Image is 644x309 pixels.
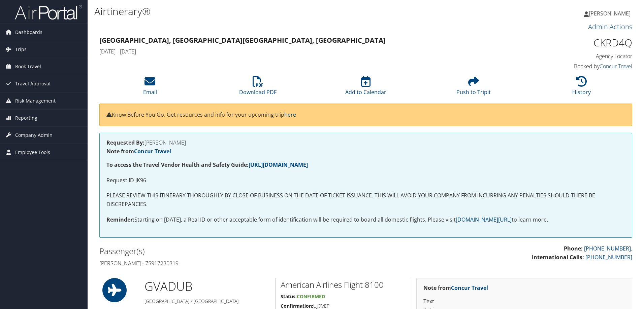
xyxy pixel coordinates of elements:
h1: CKRD4Q [507,36,632,50]
strong: Requested By: [106,139,144,146]
h5: [GEOGRAPHIC_DATA] / [GEOGRAPHIC_DATA] [144,298,270,305]
span: Risk Management [15,92,56,109]
a: Admin Actions [588,22,632,31]
img: airportal-logo.png [15,4,82,20]
h1: Airtinerary® [94,4,456,18]
a: [URL][DOMAIN_NAME] [249,161,308,168]
a: Download PDF [239,80,277,96]
a: [DOMAIN_NAME][URL] [456,216,512,223]
a: Push to Tripit [456,80,491,96]
h2: American Airlines Flight 8100 [281,279,406,291]
span: Confirmed [297,293,325,300]
a: here [284,111,296,118]
a: Add to Calendar [345,80,386,96]
p: Request ID JK96 [106,176,625,185]
a: Concur Travel [600,63,632,70]
a: Concur Travel [451,284,488,292]
span: Travel Approval [15,75,51,92]
h4: [DATE] - [DATE] [99,48,496,55]
span: Book Travel [15,58,41,75]
span: Company Admin [15,127,53,144]
h1: GVA DUB [144,278,270,295]
h2: Passenger(s) [99,245,361,257]
strong: International Calls: [532,254,584,261]
a: [PERSON_NAME] [584,3,637,24]
strong: Reminder: [106,216,134,223]
span: Dashboards [15,24,42,41]
a: Email [143,80,157,96]
p: Know Before You Go: Get resources and info for your upcoming trip [106,111,625,119]
h4: Agency Locator [507,52,632,60]
p: PLEASE REVIEW THIS ITINERARY THOROUGHLY BY CLOSE OF BUSINESS ON THE DATE OF TICKET ISSUANCE. THIS... [106,191,625,208]
a: History [572,80,591,96]
span: [PERSON_NAME] [589,10,631,17]
a: [PHONE_NUMBER] [585,254,632,261]
p: Starting on [DATE], a Real ID or other acceptable form of identification will be required to boar... [106,216,625,224]
strong: Phone: [564,245,583,252]
a: Concur Travel [134,148,171,155]
strong: Confirmation: [281,303,313,309]
strong: Note from [106,148,171,155]
span: Employee Tools [15,144,50,161]
a: [PHONE_NUMBER]. [584,245,632,252]
strong: Status: [281,293,297,300]
strong: [GEOGRAPHIC_DATA], [GEOGRAPHIC_DATA] [GEOGRAPHIC_DATA], [GEOGRAPHIC_DATA] [99,36,386,45]
strong: To access the Travel Vendor Health and Safety Guide: [106,161,308,168]
h4: [PERSON_NAME] [106,140,625,145]
h4: Booked by [507,63,632,70]
strong: Note from [423,284,488,292]
span: Reporting [15,110,37,126]
span: Trips [15,41,27,58]
h4: [PERSON_NAME] - 75917230319 [99,260,361,267]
